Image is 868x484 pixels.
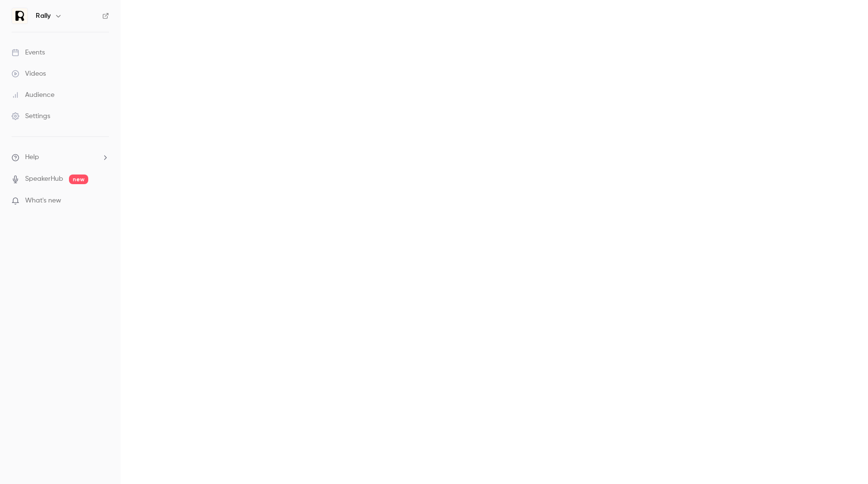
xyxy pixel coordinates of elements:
[12,48,45,57] div: Events
[12,152,109,162] li: help-dropdown-opener
[25,152,39,162] span: Help
[12,8,27,24] img: Rally
[12,90,54,100] div: Audience
[25,196,61,206] span: What's new
[12,69,46,79] div: Videos
[69,175,88,184] span: new
[36,11,51,21] h6: Rally
[12,111,50,121] div: Settings
[25,174,63,184] a: SpeakerHub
